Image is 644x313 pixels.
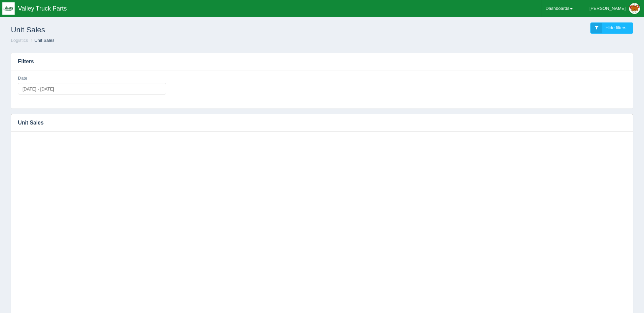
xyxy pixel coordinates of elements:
span: Hide filters [606,25,626,30]
div: [PERSON_NAME] [589,2,626,15]
a: Logistics [11,38,28,43]
h3: Filters [11,53,633,70]
li: Unit Sales [29,37,54,44]
img: q1blfpkbivjhsugxdrfq.png [2,2,15,15]
h1: Unit Sales [11,22,322,37]
span: Valley Truck Parts [18,5,67,12]
a: Hide filters [590,22,633,34]
img: Profile Picture [629,3,640,14]
label: Date [18,75,27,82]
h3: Unit Sales [11,114,623,131]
